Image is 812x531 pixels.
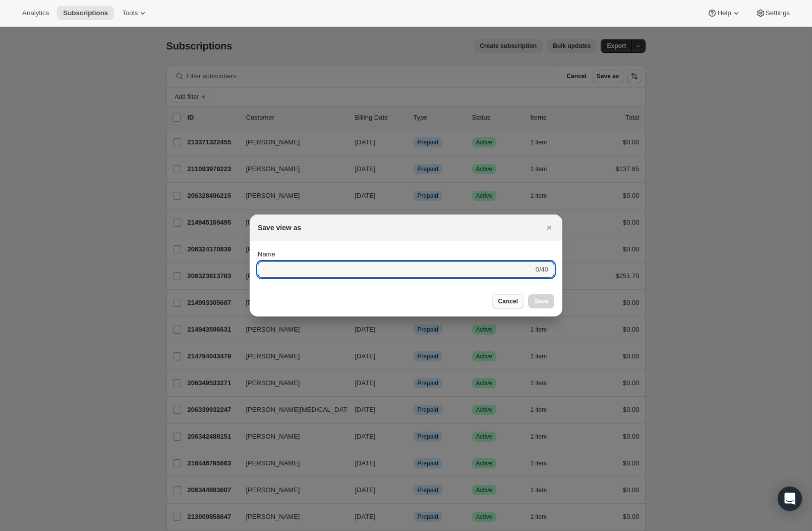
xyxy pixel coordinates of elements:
button: Tools [116,6,154,20]
span: Help [717,9,731,17]
button: Subscriptions [57,6,114,20]
span: Tools [122,9,138,17]
span: Name [258,250,275,258]
h2: Save view as [258,223,301,233]
button: Settings [749,6,796,20]
span: Cancel [498,297,518,305]
span: Subscriptions [63,9,108,17]
button: Close [542,221,556,235]
button: Help [701,6,747,20]
button: Cancel [492,294,524,308]
div: Open Intercom Messenger [778,487,802,511]
button: Analytics [16,6,55,20]
span: Settings [766,9,790,17]
span: Analytics [22,9,49,17]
